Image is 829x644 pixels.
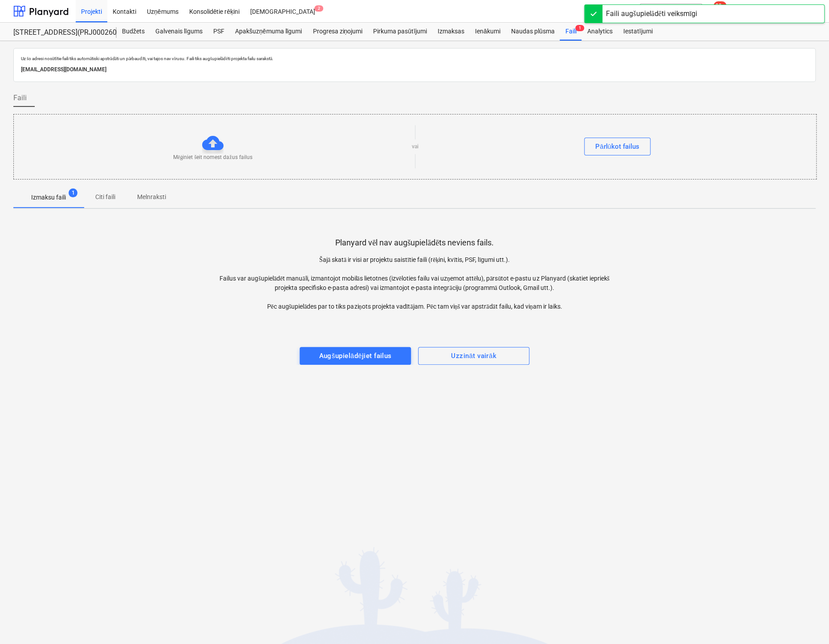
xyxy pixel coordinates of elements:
[412,143,419,151] p: vai
[137,192,166,202] p: Melnraksti
[470,23,506,41] a: Ienākumi
[560,23,581,41] a: Faili1
[451,350,496,362] div: Uzzināt vairāk
[173,154,252,161] p: Mēģiniet šeit nomest dažus failus
[335,237,494,248] p: Planyard vēl nav augšupielādēts neviens fails.
[214,255,615,311] p: Šajā skatā ir visi ar projektu saistītie faili (rēķini, kvītis, PSF, līgumi utt.). Failus var aug...
[208,23,230,41] a: PSF
[300,347,411,365] button: Augšupielādējiet failus
[618,23,658,41] a: Iestatījumi
[581,23,618,41] a: Analytics
[319,350,391,362] div: Augšupielādējiet failus
[13,28,106,37] div: [STREET_ADDRESS](PRJ0002600) 2601946
[606,8,697,19] div: Faili augšupielādēti veiksmīgi
[314,5,323,12] span: 2
[21,56,808,61] p: Uz šo adresi nosūtītie faili tiks automātiski apstrādāti un pārbaudīti, vai tajos nav vīrusu. Fai...
[31,193,66,202] p: Izmaksu faili
[69,188,77,197] span: 1
[13,93,27,103] span: Faili
[560,23,581,41] div: Faili
[506,23,560,41] a: Naudas plūsma
[368,23,432,41] a: Pirkuma pasūtījumi
[21,65,808,74] p: [EMAIL_ADDRESS][DOMAIN_NAME]
[418,347,529,365] button: Uzzināt vairāk
[13,114,817,179] div: Mēģiniet šeit nomest dažus failusvaiPārlūkot failus
[784,601,829,644] iframe: Chat Widget
[595,141,639,152] div: Pārlūkot failus
[432,23,470,41] a: Izmaksas
[117,23,150,41] a: Budžets
[230,23,307,41] a: Apakšuzņēmuma līgumi
[584,138,650,155] button: Pārlūkot failus
[150,23,208,41] a: Galvenais līgums
[575,25,584,31] span: 1
[94,192,116,202] p: Citi faili
[307,23,368,41] a: Progresa ziņojumi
